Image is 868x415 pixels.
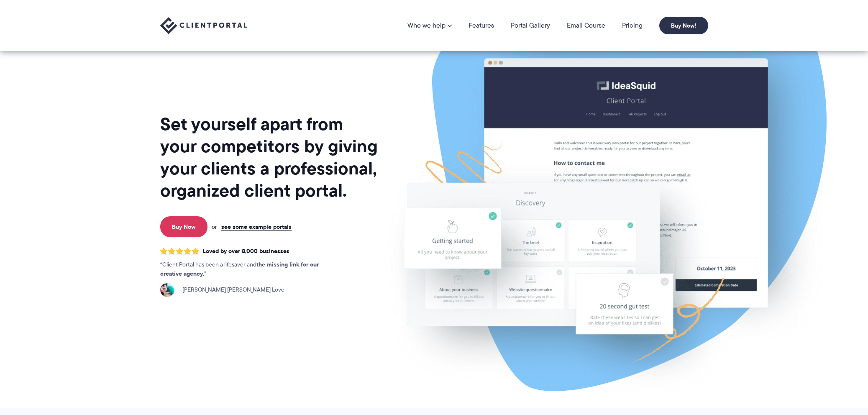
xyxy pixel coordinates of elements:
[511,22,550,29] a: Portal Gallery
[659,17,708,34] a: Buy Now!
[160,113,379,202] h1: Set yourself apart from your competitors by giving your clients a professional, organized client ...
[178,285,284,295] span: [PERSON_NAME] [PERSON_NAME] Love
[221,223,292,231] a: see some example portals
[160,216,207,237] a: Buy Now
[212,223,217,231] span: or
[567,22,605,29] a: Email Course
[160,260,336,279] p: Client Portal has been a lifesaver and .
[469,22,494,29] a: Features
[160,260,319,278] strong: the missing link for our creative agency
[407,22,452,29] a: Who we help
[202,248,289,255] span: Loved by over 8,000 businesses
[622,22,643,29] a: Pricing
